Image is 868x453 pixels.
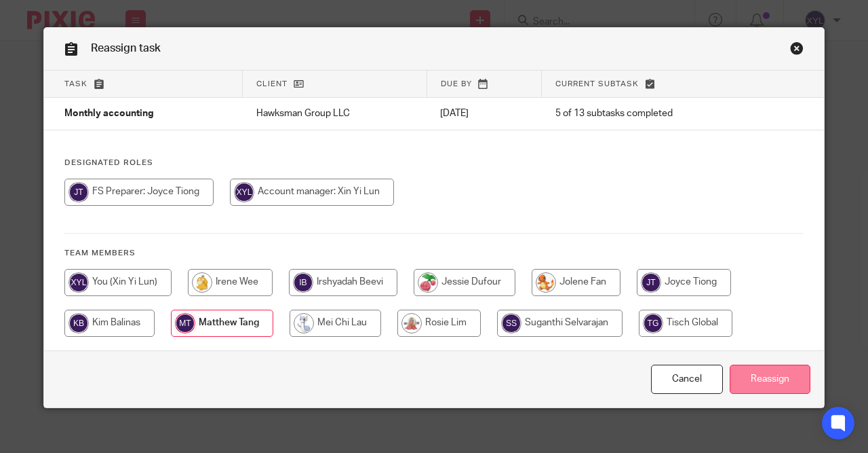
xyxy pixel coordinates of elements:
span: Task [64,80,87,88]
span: Monthly accounting [64,109,154,119]
a: Close this dialog window [651,365,723,394]
a: Close this dialog window [790,41,804,60]
span: Current subtask [555,80,639,88]
span: Reassign task [91,43,161,54]
span: Due by [441,80,472,88]
input: Reassign [730,365,810,394]
td: 5 of 13 subtasks completed [542,98,762,130]
span: Client [256,80,288,88]
h4: Designated Roles [64,158,804,168]
p: [DATE] [440,107,528,120]
p: Hawksman Group LLC [256,107,413,120]
h4: Team members [64,248,804,259]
